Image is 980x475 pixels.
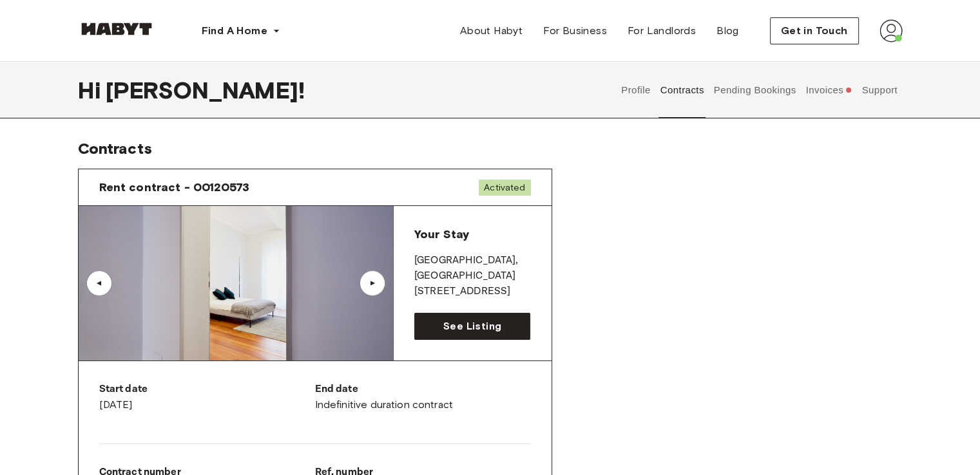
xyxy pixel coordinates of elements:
p: Start date [99,382,315,397]
p: [GEOGRAPHIC_DATA] , [GEOGRAPHIC_DATA] [414,253,531,284]
a: For Landlords [617,18,706,44]
button: Profile [620,62,653,118]
span: Find A Home [202,23,267,39]
span: Rent contract - 00120573 [99,180,250,195]
span: Contracts [78,139,152,158]
span: Blog [716,23,739,39]
div: [DATE] [99,382,315,413]
span: Hi [78,77,106,104]
span: About Habyt [460,23,523,39]
div: Indefinitive duration contract [315,382,531,413]
button: Find A Home [191,18,291,44]
span: For Business [543,23,607,39]
button: Pending Bookings [712,62,798,118]
button: Contracts [658,62,706,118]
img: avatar [879,19,903,42]
div: user profile tabs [617,62,903,118]
span: See Listing [443,319,501,334]
a: For Business [533,18,617,44]
span: [PERSON_NAME] ! [106,77,305,104]
button: Invoices [804,62,854,118]
img: Image of the room [79,206,393,360]
span: Get in Touch [781,23,848,39]
span: For Landlords [628,23,696,39]
a: About Habyt [450,18,533,44]
a: Blog [706,18,749,44]
img: Habyt [78,23,155,35]
button: Support [860,62,899,118]
p: End date [315,382,531,397]
a: See Listing [414,313,531,340]
button: Get in Touch [770,17,859,44]
span: Your Stay [414,227,469,241]
span: Activated [479,180,530,196]
p: [STREET_ADDRESS] [414,284,531,299]
div: ▲ [93,279,106,287]
div: ▲ [366,279,379,287]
